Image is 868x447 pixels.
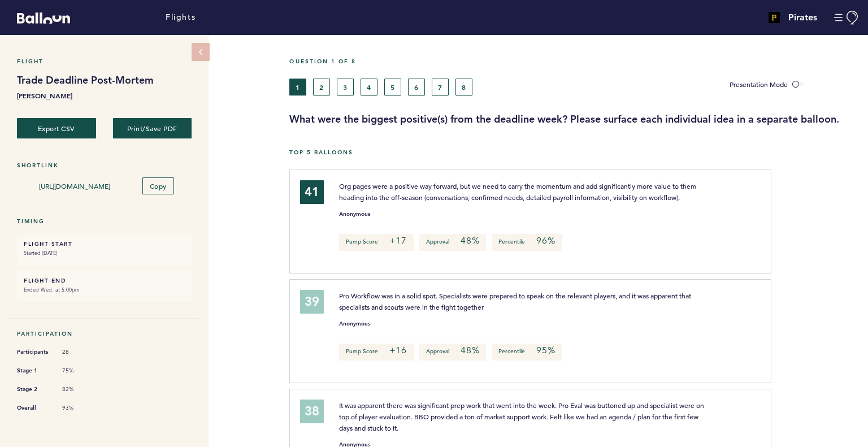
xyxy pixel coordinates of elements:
[461,345,479,356] em: 48%
[389,235,407,246] em: +17
[788,11,817,24] h4: Pirates
[289,112,860,126] h3: What were the biggest positive(s) from the deadline week? Please surface each individual idea in ...
[419,234,486,251] p: Approval
[17,118,96,138] button: Export CSV
[17,58,192,65] h5: Flight
[62,385,96,393] span: 82%
[536,235,555,246] em: 96%
[17,384,51,395] span: Stage 2
[62,348,96,356] span: 28
[17,218,192,225] h5: Timing
[24,277,185,284] h6: FLIGHT END
[339,234,414,251] p: Pump Score
[17,402,51,414] span: Overall
[300,180,324,204] div: 41
[339,401,706,432] span: It was apparent there was significant prep work that went into the week. Pro Eval was buttoned up...
[337,79,354,96] button: 3
[389,345,407,356] em: +16
[166,11,196,24] a: Flights
[17,346,51,358] span: Participants
[24,284,185,296] small: Ended Wed. at 5:00pm
[142,177,174,194] button: Copy
[24,248,185,259] small: Started [DATE]
[455,79,472,96] button: 8
[300,290,324,314] div: 39
[17,365,51,376] span: Stage 1
[62,367,96,375] span: 75%
[289,79,306,96] button: 1
[536,345,555,356] em: 95%
[150,181,167,190] span: Copy
[62,404,96,412] span: 93%
[289,58,860,65] h5: Question 1 of 8
[492,234,562,251] p: Percentile
[339,211,370,217] small: Anonymous
[17,330,192,337] h5: Participation
[461,235,479,246] em: 48%
[300,400,324,423] div: 38
[17,73,192,87] h1: Trade Deadline Post-Mortem
[339,291,693,311] span: Pro Workflow was in a solid spot. Specialists were prepared to speak on the relevant players, and...
[17,12,70,24] svg: Balloon
[339,344,414,361] p: Pump Score
[17,90,192,101] b: [PERSON_NAME]
[313,79,330,96] button: 2
[408,79,425,96] button: 6
[419,344,486,361] p: Approval
[17,162,192,169] h5: Shortlink
[834,11,860,25] button: Manage Account
[113,118,192,138] button: Print/Save PDF
[492,344,562,361] p: Percentile
[361,79,377,96] button: 4
[8,11,70,23] a: Balloon
[432,79,449,96] button: 7
[339,321,370,327] small: Anonymous
[730,80,788,89] span: Presentation Mode
[384,79,401,96] button: 5
[339,181,698,202] span: Org pages were a positive way forward, but we need to carry the momentum and add significantly mo...
[289,149,860,156] h5: Top 5 Balloons
[24,240,185,248] h6: FLIGHT START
